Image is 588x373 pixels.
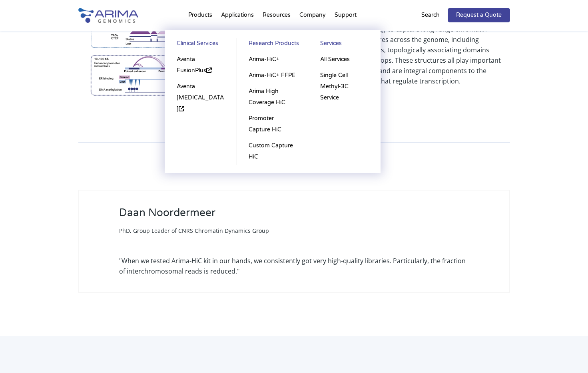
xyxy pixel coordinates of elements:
a: Aventa [MEDICAL_DATA] [173,79,229,117]
a: All Services [316,52,372,67]
a: Arima High Coverage HiC [245,83,300,111]
a: Services [316,38,372,52]
img: Arima-Genomics-logo [78,8,138,23]
a: Clinical Services [173,38,229,52]
a: Single Cell Methyl-3C Service [316,67,372,106]
span: PhD, Group Leader of CNRS Chromatin Dynamics Group [119,227,269,234]
div: "When we tested Arima-HiC kit in our hands, we consistently got very high-quality libraries. Part... [119,256,469,276]
a: Research Products [245,38,300,52]
h3: Daan Noordermeer [119,206,269,225]
a: Arima-HiC+ FFPE [245,67,300,83]
a: Aventa FusionPlus [173,52,229,79]
p: Search [421,10,440,20]
a: Promoter Capture HiC [245,111,300,138]
p: Use Arima Hi-C technology to capture long-range chromatin interactions and structures across the ... [306,24,510,86]
a: Arima-HiC+ [245,52,300,67]
a: Request a Quote [448,8,510,22]
a: Custom Capture HiC [245,138,300,165]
